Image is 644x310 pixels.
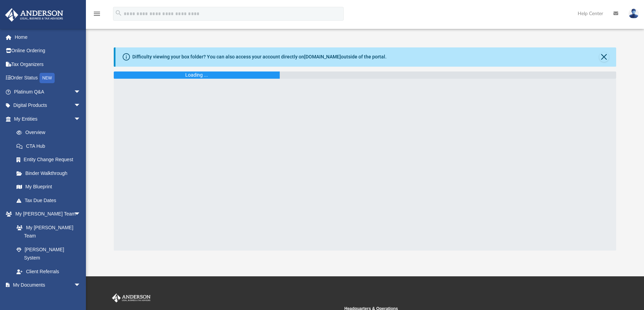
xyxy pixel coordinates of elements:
a: Tax Organizers [5,57,91,71]
a: Client Referrals [10,265,88,278]
span: arrow_drop_down [74,85,88,99]
a: Tax Due Dates [10,193,91,207]
button: Close [599,52,609,62]
a: My Documentsarrow_drop_down [5,278,88,292]
img: User Pic [629,9,639,19]
a: Binder Walkthrough [10,166,91,180]
img: Anderson Advisors Platinum Portal [3,8,65,22]
a: My [PERSON_NAME] Team [10,221,84,243]
a: [DOMAIN_NAME] [304,54,341,59]
span: arrow_drop_down [74,278,88,292]
a: Online Ordering [5,44,91,58]
i: menu [93,10,101,18]
img: Anderson Advisors Platinum Portal [111,294,152,302]
span: arrow_drop_down [74,207,88,221]
i: search [115,9,122,17]
span: arrow_drop_down [74,99,88,113]
a: My Entitiesarrow_drop_down [5,112,91,126]
a: menu [93,13,101,18]
a: [PERSON_NAME] System [10,243,88,265]
a: Entity Change Request [10,153,91,167]
a: Order StatusNEW [5,71,91,85]
a: My Blueprint [10,180,88,194]
a: Digital Productsarrow_drop_down [5,99,91,112]
a: Home [5,30,91,44]
div: Difficulty viewing your box folder? You can also access your account directly on outside of the p... [132,53,387,60]
a: CTA Hub [10,139,91,153]
a: My [PERSON_NAME] Teamarrow_drop_down [5,207,88,221]
a: Overview [10,126,91,140]
a: Platinum Q&Aarrow_drop_down [5,85,91,99]
span: arrow_drop_down [74,112,88,126]
div: Loading ... [185,71,208,79]
div: NEW [40,73,55,83]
